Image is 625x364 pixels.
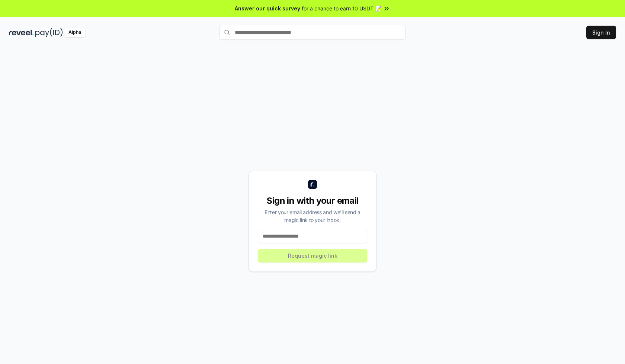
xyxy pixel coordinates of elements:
[64,28,85,37] div: Alpha
[258,208,367,224] div: Enter your email address and we’ll send a magic link to your inbox.
[258,195,367,207] div: Sign in with your email
[35,28,63,37] img: pay_id
[586,26,616,39] button: Sign In
[235,4,300,12] span: Answer our quick survey
[308,180,317,189] img: logo_small
[302,4,381,12] span: for a chance to earn 10 USDT 📝
[9,28,34,37] img: reveel_dark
